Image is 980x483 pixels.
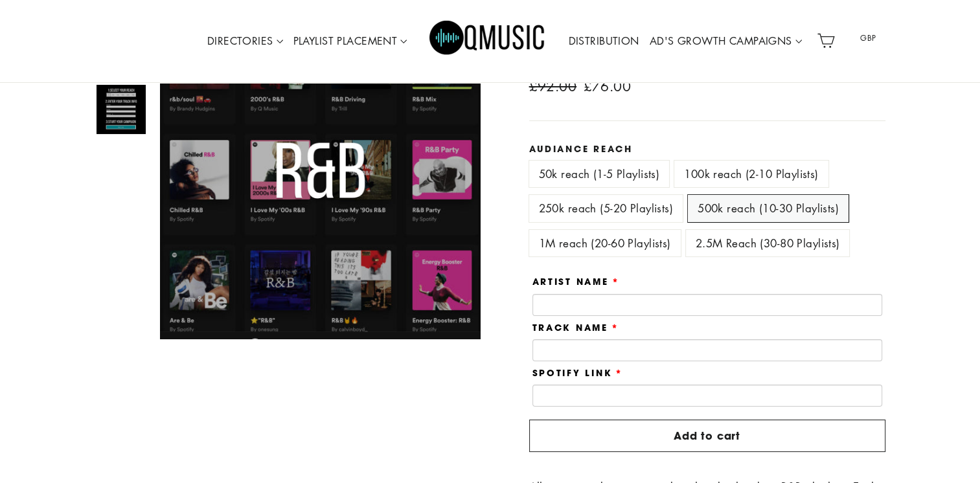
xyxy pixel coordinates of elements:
label: Spotify Link [532,368,623,378]
img: R&B Playlist Placement [97,85,146,134]
a: AD'S GROWTH CAMPAIGNS [644,27,807,56]
label: Track Name [532,322,619,333]
label: 250k reach (5-20 Playlists) [529,195,683,221]
button: Add to cart [529,420,885,452]
label: Artist Name [532,276,620,287]
span: Add to cart [674,429,740,443]
a: DIRECTORIES [202,27,288,56]
span: GBP [843,28,893,48]
span: £76.00 [584,77,632,95]
label: 100k reach (2-10 Playlists) [674,161,828,187]
label: 500k reach (10-30 Playlists) [688,195,849,221]
a: DISTRIBUTION [563,27,644,56]
label: 1M reach (20-60 Playlists) [529,230,681,256]
span: £92.00 [529,76,580,98]
div: Primary [164,3,812,79]
label: 2.5M Reach (30-80 Playlists) [686,230,850,256]
a: PLAYLIST PLACEMENT [288,27,413,56]
label: Audiance Reach [529,144,885,154]
label: 50k reach (1-5 Playlists) [529,161,670,187]
img: Q Music Promotions [429,12,546,70]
